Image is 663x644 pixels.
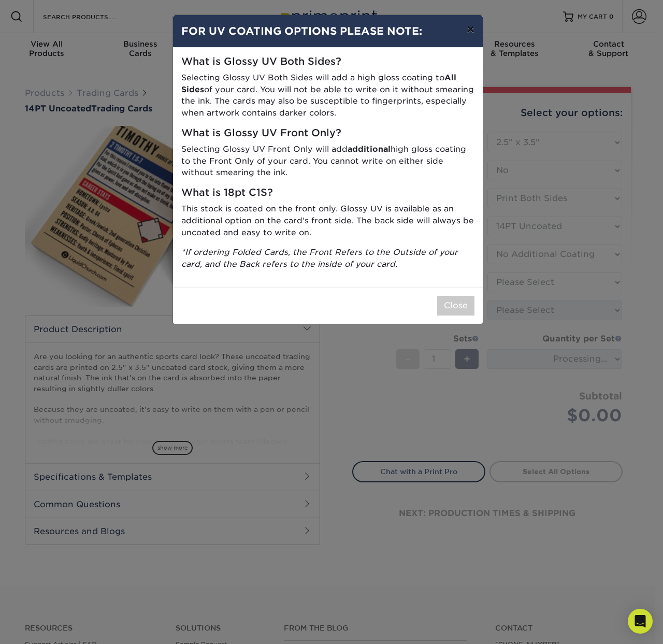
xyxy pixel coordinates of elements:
[181,72,474,119] p: Selecting Glossy UV Both Sides will add a high gloss coating to of your card. You will not be abl...
[181,127,474,139] h5: What is Glossy UV Front Only?
[181,144,474,179] p: Selecting Glossy UV Front Only will add high gloss coating to the Front Only of your card. You ca...
[458,15,482,44] button: ×
[181,247,458,269] i: *If ordering Folded Cards, the Front Refers to the Outside of your card, and the Back refers to t...
[348,144,391,154] strong: additional
[437,296,474,316] button: Close
[181,56,474,68] h5: What is Glossy UV Both Sides?
[628,609,653,634] div: Open Intercom Messenger
[181,23,474,39] h4: FOR UV COATING OPTIONS PLEASE NOTE:
[181,73,456,94] strong: All Sides
[181,203,474,238] p: This stock is coated on the front only. Glossy UV is available as an additional option on the car...
[181,187,474,199] h5: What is 18pt C1S?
